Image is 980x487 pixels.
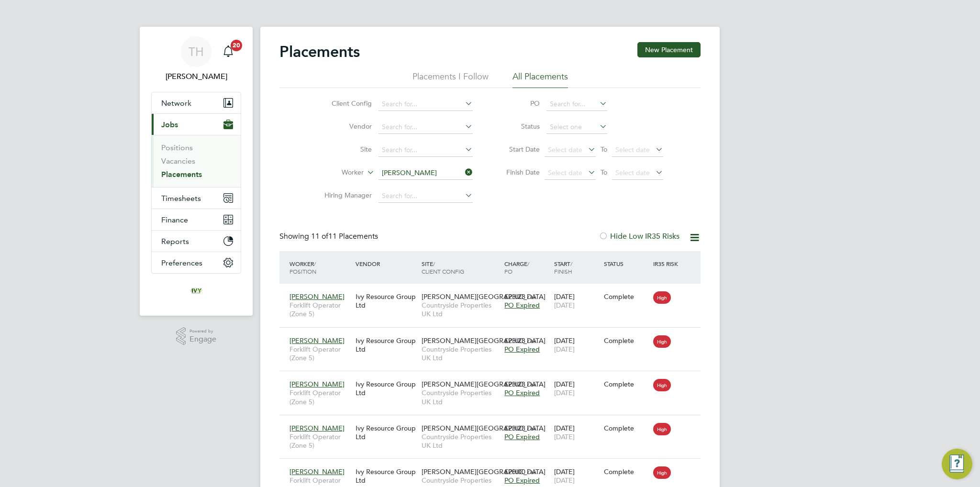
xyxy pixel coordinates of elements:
label: Start Date [497,145,540,154]
span: High [653,335,671,348]
span: Select date [548,168,582,177]
div: Status [601,255,651,272]
span: To [598,166,610,178]
span: [DATE] [554,345,575,354]
span: PO Expired [504,388,540,397]
a: Powered byEngage [176,327,217,345]
span: [DATE] [554,301,575,310]
span: Tom Harvey [151,71,241,82]
span: Countryside Properties UK Ltd [422,432,500,450]
a: [PERSON_NAME]Forklift Operator (Zone 5)Ivy Resource Group Ltd[PERSON_NAME][GEOGRAPHIC_DATA]Countr... [287,375,701,383]
div: Ivy Resource Group Ltd [353,375,419,402]
span: / hr [527,293,535,300]
input: Search for... [546,98,607,111]
button: Engage Resource Center [942,449,972,479]
label: Site [317,145,372,154]
span: PO Expired [504,301,540,310]
span: [PERSON_NAME] [290,380,345,388]
span: Forklift Operator (Zone 5) [290,345,351,362]
span: / Client Config [422,260,464,275]
div: Complete [604,424,649,432]
div: Jobs [152,135,241,187]
a: [PERSON_NAME]Forklift Operator (Zone 5)Ivy Resource Group Ltd[PERSON_NAME][GEOGRAPHIC_DATA]Countr... [287,331,701,339]
span: Forklift Operator (Zone 5) [290,432,351,450]
div: Complete [604,336,649,345]
span: £20.00 [504,467,525,476]
span: [PERSON_NAME] [290,292,345,301]
input: Search for... [379,189,473,203]
span: / PO [504,260,529,275]
span: Network [161,99,191,108]
span: High [653,423,671,435]
div: [DATE] [552,419,601,446]
nav: Main navigation [140,27,253,316]
span: / hr [527,337,535,344]
img: ivyresourcegroup-logo-retina.png [189,283,204,299]
span: 11 Placements [311,232,378,241]
span: £23.28 [504,424,525,432]
span: [PERSON_NAME][GEOGRAPHIC_DATA] [422,292,546,301]
a: Placements [161,170,202,179]
input: Search for... [379,121,473,134]
div: Vendor [353,255,419,272]
span: Finance [161,215,188,224]
span: Countryside Properties UK Ltd [422,345,500,362]
label: Hide Low IR35 Risks [599,232,679,241]
div: [DATE] [552,332,601,358]
div: Site [419,255,502,280]
a: 20 [219,36,238,67]
span: [PERSON_NAME][GEOGRAPHIC_DATA] [422,380,546,388]
span: PO Expired [504,345,540,354]
span: Select date [615,168,650,177]
span: £23.28 [504,292,525,301]
span: 11 of [311,232,328,241]
button: Reports [152,231,241,252]
li: Placements I Follow [412,71,489,88]
div: Ivy Resource Group Ltd [353,288,419,314]
span: / Finish [554,260,572,275]
span: £23.28 [504,336,525,345]
span: High [653,379,671,391]
div: Ivy Resource Group Ltd [353,332,419,358]
div: Complete [604,292,649,301]
span: [PERSON_NAME] [290,467,345,476]
span: Reports [161,237,189,246]
a: [PERSON_NAME]Forklift Operator (Zone 5)Ivy Resource Group Ltd[PERSON_NAME][GEOGRAPHIC_DATA]Countr... [287,287,701,295]
span: [PERSON_NAME][GEOGRAPHIC_DATA] [422,336,546,345]
div: Complete [604,380,649,388]
input: Search for... [379,166,473,180]
span: Select date [548,145,582,154]
span: [DATE] [554,476,575,485]
a: TH[PERSON_NAME] [151,36,241,82]
span: [PERSON_NAME][GEOGRAPHIC_DATA] [422,467,546,476]
div: Charge [502,255,552,280]
button: Jobs [152,114,241,135]
span: £23.28 [504,380,525,388]
span: TH [189,45,204,58]
div: Worker [287,255,353,280]
a: [PERSON_NAME]Forklift Operator (Zone 5)Ivy Resource Group Ltd[PERSON_NAME][GEOGRAPHIC_DATA]Countr... [287,419,701,427]
span: Engage [189,335,216,343]
label: Finish Date [497,168,540,177]
span: [PERSON_NAME][GEOGRAPHIC_DATA] [422,424,546,432]
span: / hr [527,425,535,432]
span: High [653,291,671,304]
span: To [598,143,610,155]
label: Client Config [317,99,372,108]
span: Powered by [189,327,216,335]
span: 20 [231,40,242,51]
label: Worker [309,168,364,177]
a: Go to home page [151,283,241,299]
span: [DATE] [554,388,575,397]
a: Positions [161,143,193,152]
div: Ivy Resource Group Ltd [353,419,419,446]
button: New Placement [637,42,701,57]
span: Jobs [161,120,178,129]
span: Forklift Operator (Zone 5) [290,301,351,318]
span: Timesheets [161,194,201,203]
h2: Placements [279,42,360,61]
span: Countryside Properties UK Ltd [422,388,500,406]
button: Network [152,92,241,113]
label: Hiring Manager [317,191,372,199]
div: Showing [279,232,380,242]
